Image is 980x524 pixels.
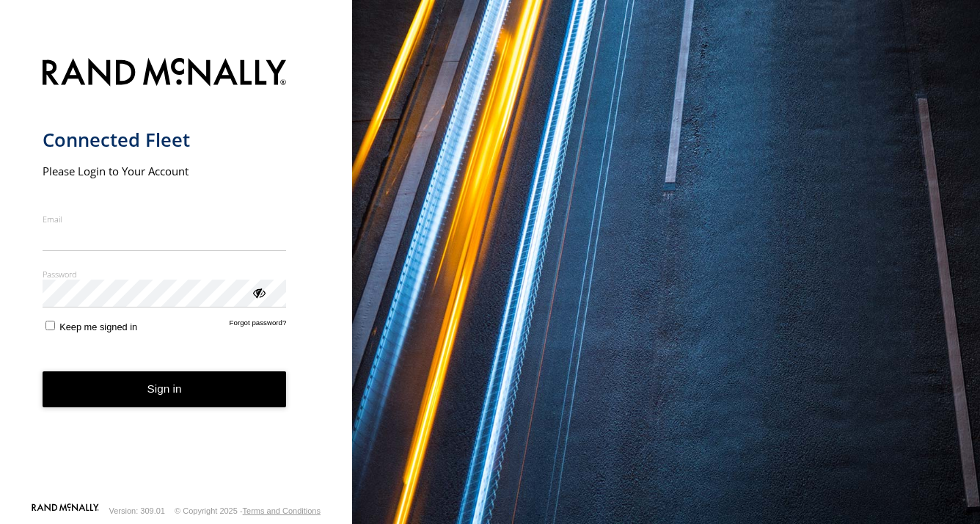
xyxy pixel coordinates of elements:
div: Version: 309.01 [109,506,165,515]
form: main [43,49,310,502]
h2: Please Login to Your Account [43,164,287,178]
a: Terms and Conditions [243,506,321,515]
div: © Copyright 2025 - [175,506,321,515]
span: Keep me signed in [59,321,137,332]
img: Rand McNally [43,55,287,92]
button: Sign in [43,371,287,407]
h1: Connected Fleet [43,128,287,152]
div: ViewPassword [251,285,266,299]
a: Visit our Website [32,503,99,518]
label: Password [43,269,287,280]
input: Keep me signed in [45,321,55,330]
a: Forgot password? [230,319,287,332]
label: Email [43,214,287,225]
